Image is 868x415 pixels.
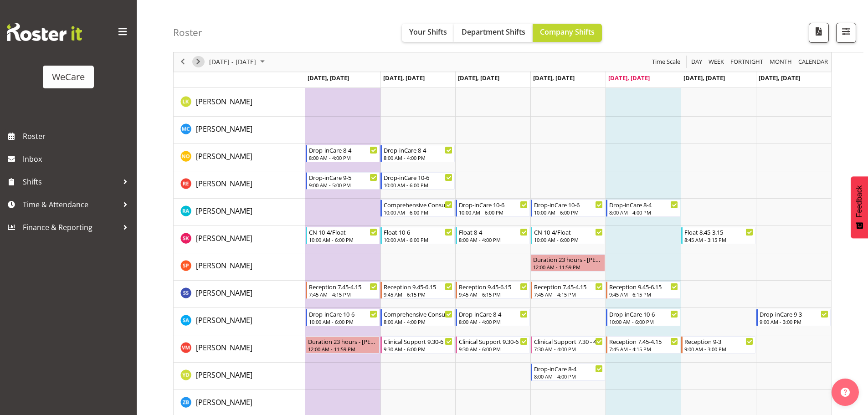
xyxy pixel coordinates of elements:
div: Reception 9-3 [684,337,753,346]
div: Drop-inCare 10-6 [459,200,528,209]
div: Viktoriia Molchanova"s event - Reception 7.45-4.15 Begin From Friday, September 26, 2025 at 7:45:... [606,336,680,354]
div: 9:30 AM - 6:00 PM [384,345,452,353]
div: Viktoriia Molchanova"s event - Clinical Support 7.30 - 4 Begin From Thursday, September 25, 2025 ... [531,336,605,354]
div: Drop-inCare 8-4 [384,145,452,154]
div: 12:00 AM - 11:59 PM [533,263,603,271]
div: Saahit Kour"s event - CN 10-4/Float Begin From Monday, September 22, 2025 at 10:00:00 AM GMT+12:0... [306,227,380,244]
div: 10:00 AM - 6:00 PM [309,318,378,325]
a: [PERSON_NAME] [196,123,252,134]
td: Rachna Anderson resource [174,199,305,226]
div: Float 10-6 [384,227,452,236]
h4: Roster [173,27,202,38]
div: Reception 9.45-6.15 [609,282,678,291]
span: [DATE], [DATE] [308,74,349,82]
div: 8:00 AM - 4:00 PM [534,373,603,380]
button: Timeline Month [768,56,794,68]
button: Fortnight [729,56,765,68]
div: Drop-inCare 10-6 [534,200,603,209]
a: [PERSON_NAME] [196,287,252,298]
button: Department Shifts [454,24,533,42]
span: Company Shifts [540,27,595,37]
div: Drop-inCare 9-3 [760,309,828,318]
div: Comprehensive Consult 10-6 [384,200,452,209]
span: Time & Attendance [23,198,118,211]
div: 9:45 AM - 6:15 PM [384,291,452,298]
div: Drop-inCare 8-4 [309,145,378,154]
span: Shifts [23,175,118,189]
div: Rachel Els"s event - Drop-inCare 10-6 Begin From Tuesday, September 23, 2025 at 10:00:00 AM GMT+1... [380,172,455,190]
a: [PERSON_NAME] [196,397,252,408]
div: Sarah Abbott"s event - Drop-inCare 10-6 Begin From Monday, September 22, 2025 at 10:00:00 AM GMT+... [306,309,380,326]
div: Rachel Els"s event - Drop-inCare 9-5 Begin From Monday, September 22, 2025 at 9:00:00 AM GMT+12:0... [306,172,380,190]
div: Viktoriia Molchanova"s event - Clinical Support 9.30-6 Begin From Wednesday, September 24, 2025 a... [456,336,530,354]
div: 8:45 AM - 3:15 PM [684,236,753,243]
span: [PERSON_NAME] [196,343,252,353]
span: [DATE], [DATE] [458,74,499,82]
button: September 2025 [208,56,269,68]
div: WeCare [52,70,85,84]
a: [PERSON_NAME] [196,178,252,189]
div: Drop-inCare 8-4 [459,309,528,318]
span: Finance & Reporting [23,220,118,234]
img: Rosterit website logo [7,23,82,41]
div: Sara Sherwin"s event - Reception 9.45-6.15 Begin From Wednesday, September 24, 2025 at 9:45:00 AM... [456,282,530,299]
span: [DATE], [DATE] [759,74,800,82]
div: 7:45 AM - 4:15 PM [309,291,378,298]
div: 9:00 AM - 5:00 PM [309,181,378,189]
button: Next [192,56,205,68]
button: Download a PDF of the roster according to the set date range. [809,23,829,43]
div: Reception 7.45-4.15 [534,282,603,291]
div: Clinical Support 9.30-6 [384,337,452,346]
div: Rachna Anderson"s event - Drop-inCare 8-4 Begin From Friday, September 26, 2025 at 8:00:00 AM GMT... [606,200,680,217]
div: Sarah Abbott"s event - Comprehensive Consult 8-4 Begin From Tuesday, September 23, 2025 at 8:00:0... [380,309,455,326]
div: Reception 9.45-6.15 [459,282,528,291]
a: [PERSON_NAME] [196,260,252,271]
td: Viktoriia Molchanova resource [174,335,305,363]
div: next period [190,52,206,72]
div: 8:00 AM - 4:00 PM [384,154,452,161]
div: Clinical Support 7.30 - 4 [534,337,603,346]
div: Samantha Poultney"s event - Duration 23 hours - Samantha Poultney Begin From Thursday, September ... [531,254,605,272]
div: 10:00 AM - 6:00 PM [609,318,678,325]
a: [PERSON_NAME] [196,205,252,216]
span: [PERSON_NAME] [196,261,252,271]
span: [PERSON_NAME] [196,206,252,216]
div: Drop-inCare 10-6 [384,173,452,182]
div: Float 8.45-3.15 [684,227,753,236]
div: 10:00 AM - 6:00 PM [384,209,452,216]
td: Yvonne Denny resource [174,363,305,390]
div: Viktoriia Molchanova"s event - Clinical Support 9.30-6 Begin From Tuesday, September 23, 2025 at ... [380,336,455,354]
button: Timeline Day [690,56,704,68]
div: Saahit Kour"s event - Float 8-4 Begin From Wednesday, September 24, 2025 at 8:00:00 AM GMT+12:00 ... [456,227,530,244]
button: Company Shifts [533,24,602,42]
div: Drop-inCare 10-6 [309,309,378,318]
div: Comprehensive Consult 8-4 [384,309,452,318]
div: Saahit Kour"s event - CN 10-4/Float Begin From Thursday, September 25, 2025 at 10:00:00 AM GMT+12... [531,227,605,244]
td: Liandy Kritzinger resource [174,89,305,117]
button: Filter Shifts [836,23,856,43]
div: 8:00 AM - 4:00 PM [459,318,528,325]
a: [PERSON_NAME] [196,151,252,162]
div: 8:00 AM - 4:00 PM [459,236,528,243]
div: 10:00 AM - 6:00 PM [534,236,603,243]
div: 9:45 AM - 6:15 PM [459,291,528,298]
div: Sarah Abbott"s event - Drop-inCare 8-4 Begin From Wednesday, September 24, 2025 at 8:00:00 AM GMT... [456,309,530,326]
div: Sara Sherwin"s event - Reception 7.45-4.15 Begin From Monday, September 22, 2025 at 7:45:00 AM GM... [306,282,380,299]
span: [PERSON_NAME] [196,124,252,134]
button: Month [797,56,830,68]
span: [DATE], [DATE] [383,74,425,82]
a: [PERSON_NAME] [196,315,252,326]
span: [PERSON_NAME] [196,315,252,325]
div: Sara Sherwin"s event - Reception 9.45-6.15 Begin From Friday, September 26, 2025 at 9:45:00 AM GM... [606,282,680,299]
div: Rachna Anderson"s event - Drop-inCare 10-6 Begin From Wednesday, September 24, 2025 at 10:00:00 A... [456,200,530,217]
span: [PERSON_NAME] [196,179,252,189]
div: Drop-inCare 10-6 [609,309,678,318]
div: Viktoriia Molchanova"s event - Duration 23 hours - Viktoriia Molchanova Begin From Monday, Septem... [306,336,380,354]
button: Feedback - Show survey [851,176,868,238]
span: Inbox [23,152,132,166]
span: [PERSON_NAME] [196,370,252,380]
a: [PERSON_NAME] [196,96,252,107]
td: Rachel Els resource [174,171,305,199]
span: [PERSON_NAME] [196,288,252,298]
div: Rachna Anderson"s event - Drop-inCare 10-6 Begin From Thursday, September 25, 2025 at 10:00:00 AM... [531,200,605,217]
